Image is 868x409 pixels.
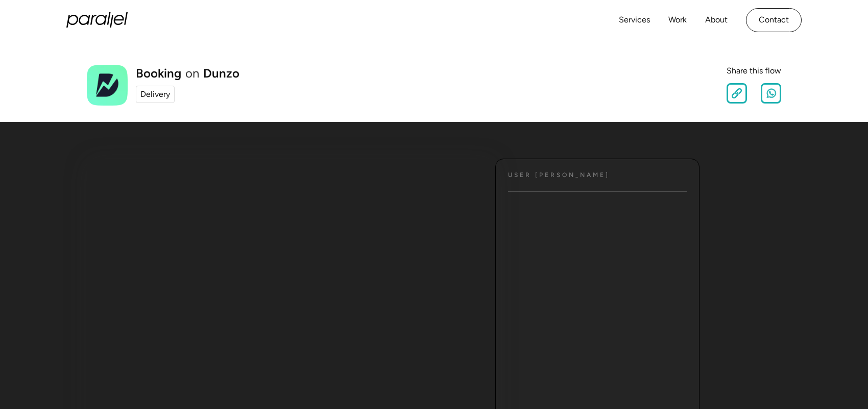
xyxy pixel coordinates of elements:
a: home [66,12,128,28]
h1: Booking [136,67,181,80]
a: Dunzo [203,67,239,80]
a: Delivery [136,86,175,103]
div: on [185,67,199,80]
a: Work [668,13,687,28]
a: Contact [746,8,802,32]
a: About [705,13,728,28]
div: Delivery [140,88,170,100]
h4: User [PERSON_NAME] [508,171,610,179]
a: Services [619,13,650,28]
div: Share this flow [727,65,781,77]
